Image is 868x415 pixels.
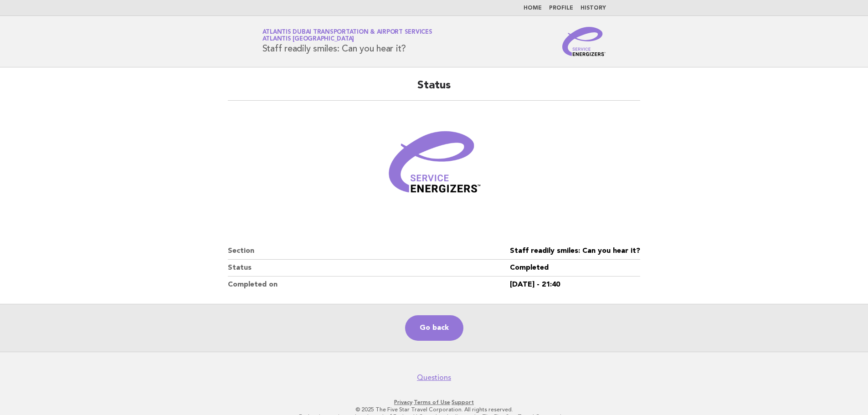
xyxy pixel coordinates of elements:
[452,399,474,405] a: Support
[228,243,510,260] dt: Section
[228,260,510,277] dt: Status
[262,36,354,42] span: Atlantis [GEOGRAPHIC_DATA]
[417,373,451,382] a: Questions
[380,112,489,221] img: Verified
[562,27,606,56] img: Service Energizers
[228,277,510,293] dt: Completed on
[510,277,640,293] dd: [DATE] - 21:40
[510,243,640,260] dd: Staff readily smiles: Can you hear it?
[524,5,542,11] a: Home
[262,30,432,53] h1: Staff readily smiles: Can you hear it?
[228,78,640,101] h2: Status
[549,5,573,11] a: Profile
[510,260,640,277] dd: Completed
[414,399,450,405] a: Terms of Use
[262,29,432,42] a: Atlantis Dubai Transportation & Airport ServicesAtlantis [GEOGRAPHIC_DATA]
[405,315,463,341] a: Go back
[155,406,713,413] p: © 2025 The Five Star Travel Corporation. All rights reserved.
[155,399,713,406] p: · ·
[394,399,412,405] a: Privacy
[580,5,606,11] a: History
